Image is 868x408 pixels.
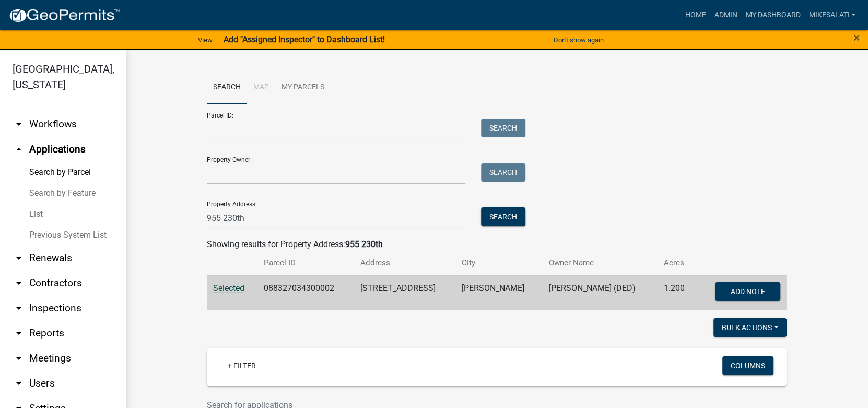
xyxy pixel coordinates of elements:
th: City [455,251,543,275]
a: My Dashboard [741,5,804,25]
th: Parcel ID [257,251,354,275]
button: Add Note [715,282,780,301]
i: arrow_drop_down [13,252,25,264]
td: 088327034300002 [257,275,354,310]
td: [PERSON_NAME] (DED) [543,275,658,310]
a: Admin [710,5,741,25]
strong: 955 230th [345,239,383,249]
a: Home [681,5,710,25]
button: Close [853,31,860,44]
a: Search [207,71,247,104]
i: arrow_drop_down [13,118,25,131]
a: View [194,31,217,49]
i: arrow_drop_down [13,377,25,390]
th: Owner Name [543,251,658,275]
a: My Parcels [275,71,331,104]
button: Search [481,119,525,137]
i: arrow_drop_down [13,277,25,289]
button: Columns [722,356,773,375]
th: Address [354,251,456,275]
td: [PERSON_NAME] [455,275,543,310]
td: [STREET_ADDRESS] [354,275,456,310]
strong: Add "Assigned Inspector" to Dashboard List! [223,34,384,44]
span: Add Note [730,287,765,295]
button: Search [481,207,525,226]
button: Don't show again [549,31,608,49]
a: Selected [213,283,244,293]
i: arrow_drop_down [13,352,25,365]
span: × [853,30,860,45]
a: MikeSalati [804,5,860,25]
i: arrow_drop_down [13,327,25,340]
th: Acres [658,251,696,275]
button: Search [481,163,525,182]
a: + Filter [219,356,264,375]
div: Showing results for Property Address: [207,238,787,251]
td: 1.200 [658,275,696,310]
button: Bulk Actions [713,318,787,337]
i: arrow_drop_down [13,302,25,314]
i: arrow_drop_up [13,143,25,156]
